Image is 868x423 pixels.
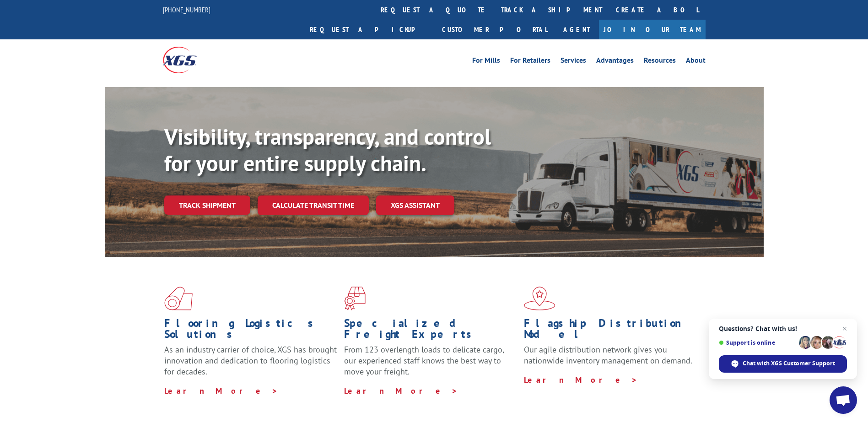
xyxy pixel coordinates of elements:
[524,374,638,385] a: Learn More >
[719,355,847,373] div: Chat with XGS Customer Support
[524,318,697,344] h1: Flagship Distribution Model
[554,20,599,39] a: Agent
[743,359,835,368] span: Chat with XGS Customer Support
[686,57,706,67] a: About
[164,195,250,215] a: Track shipment
[524,344,692,366] span: Our agile distribution network gives you nationwide inventory management on demand.
[344,344,517,385] p: From 123 overlength loads to delicate cargo, our experienced staff knows the best way to move you...
[258,195,369,215] a: Calculate transit time
[164,344,337,377] span: As an industry carrier of choice, XGS has brought innovation and dedication to flooring logistics...
[561,57,586,67] a: Services
[344,385,458,396] a: Learn More >
[596,57,634,67] a: Advantages
[510,57,550,67] a: For Retailers
[719,339,796,346] span: Support is online
[164,385,278,396] a: Learn More >
[719,325,847,332] span: Questions? Chat with us!
[644,57,676,67] a: Resources
[830,386,857,414] div: Open chat
[344,318,517,344] h1: Specialized Freight Experts
[303,20,435,39] a: Request a pickup
[164,318,337,344] h1: Flooring Logistics Solutions
[435,20,554,39] a: Customer Portal
[599,20,706,39] a: Join Our Team
[472,57,500,67] a: For Mills
[524,287,555,310] img: xgs-icon-flagship-distribution-model-red
[344,287,366,310] img: xgs-icon-focused-on-flooring-red
[164,287,193,310] img: xgs-icon-total-supply-chain-intelligence-red
[163,5,210,14] a: [PHONE_NUMBER]
[839,323,850,334] span: Close chat
[376,195,454,215] a: XGS ASSISTANT
[164,122,491,177] b: Visibility, transparency, and control for your entire supply chain.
